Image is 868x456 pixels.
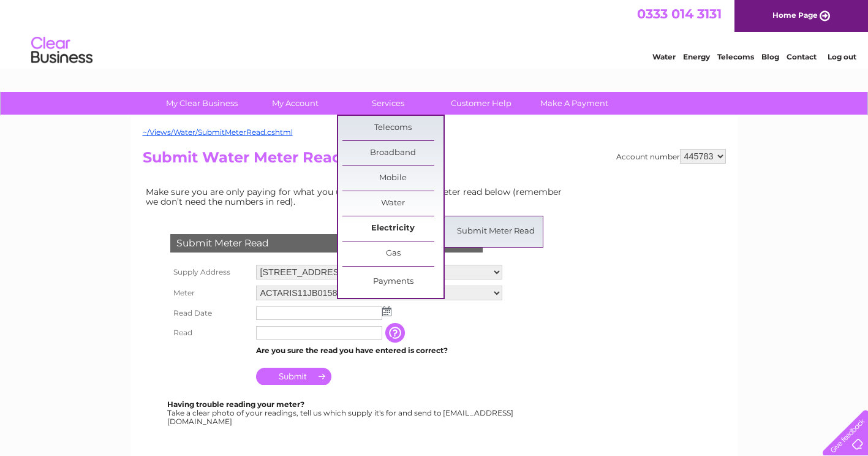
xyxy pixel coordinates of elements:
a: Gas [342,241,443,266]
a: Submit Meter Read [445,219,546,244]
img: ... [382,306,391,316]
a: Log out [828,52,856,61]
a: Water [652,52,676,61]
a: Telecoms [717,52,754,61]
a: ~/Views/Water/SubmitMeterRead.cshtml [143,127,293,137]
a: Mobile [342,166,443,191]
a: Contact [787,52,817,61]
a: Telecoms [342,116,443,140]
a: Make A Payment [524,92,625,115]
div: Account number [616,149,726,164]
div: Clear Business is a trading name of Verastar Limited (registered in [GEOGRAPHIC_DATA] No. 3667643... [145,7,724,59]
a: Blog [761,52,779,61]
div: Take a clear photo of your readings, tell us which supply it's for and send to [EMAIL_ADDRESS][DO... [167,400,515,425]
a: Payments [342,270,443,294]
a: Electricity [342,216,443,241]
th: Read Date [167,303,253,323]
td: Make sure you are only paying for what you use. Simply enter your meter read below (remember we d... [143,184,572,210]
div: Submit Meter Read [170,234,483,253]
a: Customer Help [431,92,532,115]
a: My Account [244,92,345,115]
th: Supply Address [167,262,253,283]
a: 0333 014 3131 [637,6,722,21]
h2: Submit Water Meter Read [143,149,726,172]
td: Are you sure the read you have entered is correct? [253,343,505,359]
b: Having trouble reading your meter? [167,400,304,409]
th: Meter [167,283,253,303]
th: Read [167,323,253,343]
a: Broadband [342,141,443,165]
input: Information [385,323,407,343]
input: Submit [256,368,331,385]
a: My Clear Business [151,92,252,115]
a: Services [338,92,439,115]
img: logo.png [31,32,93,69]
a: Water [342,191,443,216]
a: Energy [683,52,710,61]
